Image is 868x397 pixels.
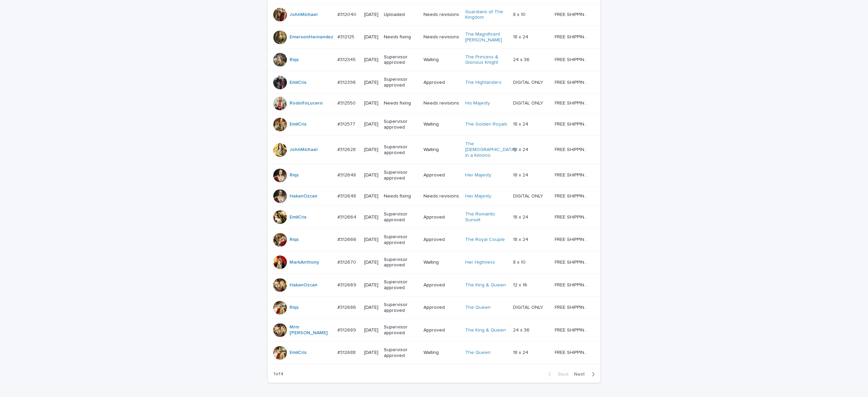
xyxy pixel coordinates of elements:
[555,281,591,288] p: FREE SHIPPING - preview in 1-2 business days, after your approval delivery will take 5-10 b.d.
[384,77,418,88] p: Supervisor approved
[555,99,591,106] p: FREE SHIPPING - preview in 1-2 business days, after your approval delivery will take 5-10 b.d.
[337,56,357,63] p: #312345
[465,54,508,66] a: The Princess & Glorious Knight
[337,146,357,153] p: #312628
[423,327,460,333] p: Approved
[513,120,530,127] p: 18 x 24
[423,193,460,199] p: Needs revisions
[337,33,356,40] p: #312125
[465,32,508,43] a: The Magnificent [PERSON_NAME]
[513,99,545,106] p: DIGITAL ONLY
[555,78,591,86] p: FREE SHIPPING - preview in 1-2 business days, after your approval delivery will take 5-10 b.d.
[290,12,317,18] a: JohnMichael
[423,121,460,127] p: Waiting
[423,282,460,288] p: Approved
[364,172,378,178] p: [DATE]
[364,12,378,18] p: [DATE]
[290,57,299,63] a: Riqs
[465,100,490,106] a: His Majesty
[513,33,530,40] p: 18 x 24
[290,172,299,178] a: Riqs
[364,237,378,243] p: [DATE]
[513,348,530,356] p: 18 x 24
[384,170,418,181] p: Supervisor approved
[268,164,600,187] tr: Riqs #312648#312648 [DATE]Supervisor approvedApprovedHer Majesty 18 x 2418 x 24 FREE SHIPPING - p...
[337,326,357,333] p: #312689
[423,237,460,243] p: Approved
[465,141,516,158] a: The [DEMOGRAPHIC_DATA] in a Kimono
[513,258,527,265] p: 8 x 10
[268,94,600,113] tr: RodolfoLucero #312550#312550 [DATE]Needs fixingNeeds revisionsHis Majesty DIGITAL ONLYDIGITAL ONL...
[555,146,591,153] p: FREE SHIPPING - preview in 1-2 business days, after your approval delivery will take 5-10 b.d.
[574,372,589,377] span: Next
[290,147,317,153] a: JohnMichael
[465,305,491,310] a: The Queen
[268,296,600,319] tr: Riqs #312686#312686 [DATE]Supervisor approvedApprovedThe Queen DIGITAL ONLYDIGITAL ONLY FREE SHIP...
[364,147,378,153] p: [DATE]
[337,258,357,265] p: #312670
[555,33,591,40] p: FREE SHIPPING - preview in 1-2 business days, after your approval delivery will take 5-10 b.d.
[290,80,307,86] a: EmilCris
[384,279,418,291] p: Supervisor approved
[465,172,491,178] a: Her Majesty
[337,11,358,18] p: #312040
[384,347,418,359] p: Supervisor approved
[290,282,317,288] a: HakanOzcan
[290,100,323,106] a: RodolfoLucero
[543,371,571,377] button: Back
[337,120,357,127] p: #312577
[465,121,507,127] a: The Golden Royals
[423,305,460,310] p: Approved
[513,326,531,333] p: 24 x 36
[513,146,530,153] p: 18 x 24
[268,187,600,206] tr: HakanOzcan #312648#312648 [DATE]Needs fixingNeeds revisionsHer Majesty DIGITAL ONLYDIGITAL ONLY F...
[384,12,418,18] p: Uploaded
[290,305,299,310] a: Riqs
[268,26,600,49] tr: EmersonHernandez #312125#312125 [DATE]Needs fixingNeeds revisionsThe Magnificent [PERSON_NAME] 18...
[465,237,505,243] a: The Royal Couple
[423,147,460,153] p: Waiting
[337,303,357,310] p: #312686
[337,213,358,220] p: #312664
[384,211,418,223] p: Supervisor approved
[268,113,600,136] tr: EmilCris #312577#312577 [DATE]Supervisor approvedWaitingThe Golden Royals 18 x 2418 x 24 FREE SHI...
[290,350,307,356] a: EmilCris
[513,11,527,18] p: 8 x 10
[268,366,289,382] p: 1 of 4
[555,258,591,265] p: FREE SHIPPING - preview in 1-2 business days, after your approval delivery will take 5-10 b.d.
[290,121,307,127] a: EmilCris
[465,211,508,223] a: The Romantic Sunset
[337,78,357,86] p: #312398
[290,324,332,336] a: Mrm [PERSON_NAME]
[384,257,418,268] p: Supervisor approved
[337,281,358,288] p: #312669
[268,342,600,364] tr: EmilCris #312688#312688 [DATE]Supervisor approvedWaitingThe Queen 18 x 2418 x 24 FREE SHIPPING - ...
[423,350,460,356] p: Waiting
[364,214,378,220] p: [DATE]
[337,99,357,106] p: #312550
[290,34,333,40] a: EmersonHernandez
[555,213,591,220] p: FREE SHIPPING - preview in 1-2 business days, after your approval delivery will take 5-10 b.d.
[555,235,591,243] p: FREE SHIPPING - preview in 1-2 business days, after your approval delivery will take 5-10 b.d.
[555,171,591,178] p: FREE SHIPPING - preview in 1-2 business days, after your approval delivery will take 5-10 b.d.
[268,3,600,26] tr: JohnMichael #312040#312040 [DATE]UploadedNeeds revisionsGuardians of The Kingdom 8 x 108 x 10 FRE...
[337,171,357,178] p: #312648
[554,372,569,377] span: Back
[364,350,378,356] p: [DATE]
[513,213,530,220] p: 18 x 24
[384,302,418,314] p: Supervisor approved
[290,193,317,199] a: HakanOzcan
[364,80,378,86] p: [DATE]
[384,234,418,246] p: Supervisor approved
[555,11,591,18] p: FREE SHIPPING - preview in 1-2 business days, after your approval delivery will take 5-10 b.d.
[268,206,600,229] tr: EmilCris #312664#312664 [DATE]Supervisor approvedApprovedThe Romantic Sunset 18 x 2418 x 24 FREE ...
[384,34,418,40] p: Needs fixing
[290,260,319,265] a: MarkAnthony
[364,327,378,333] p: [DATE]
[513,192,545,199] p: DIGITAL ONLY
[423,57,460,63] p: Waiting
[465,193,491,199] a: Her Majesty
[465,260,495,265] a: Her Highness
[423,260,460,265] p: Waiting
[513,56,531,63] p: 24 x 36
